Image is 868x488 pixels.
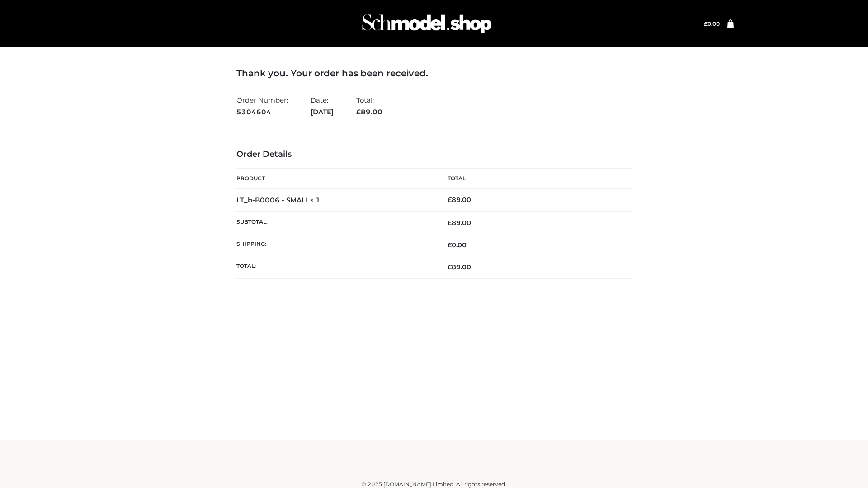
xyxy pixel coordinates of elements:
span: £ [448,196,452,204]
span: 89.00 [448,219,471,227]
span: 89.00 [448,263,471,271]
a: £0.00 [704,20,720,27]
strong: [DATE] [311,106,334,118]
span: £ [704,20,708,27]
span: £ [356,108,361,116]
bdi: 0.00 [448,241,467,249]
strong: 5304604 [236,106,288,118]
th: Shipping: [236,234,434,256]
h3: Order Details [236,150,632,160]
li: Total: [356,92,382,120]
h3: Thank you. Your order has been received. [236,68,632,79]
th: Subtotal: [236,211,434,234]
strong: LT_b-B0006 - SMALL [236,196,321,204]
span: 89.00 [356,108,382,116]
img: Schmodel Admin 964 [359,6,495,42]
span: £ [448,263,452,271]
bdi: 89.00 [448,196,471,204]
bdi: 0.00 [704,20,720,27]
span: £ [448,241,452,249]
strong: × 1 [310,196,321,204]
li: Date: [311,92,334,120]
th: Total [434,169,632,189]
th: Product [236,169,434,189]
li: Order Number: [236,92,288,120]
span: £ [448,219,452,227]
th: Total: [236,256,434,278]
